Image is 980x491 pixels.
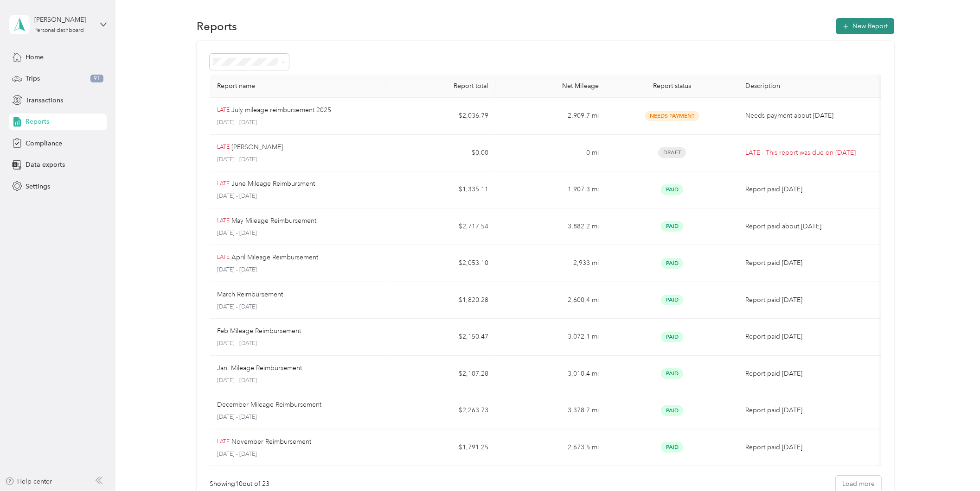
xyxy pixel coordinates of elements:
[645,111,699,121] span: Needs Payment
[496,135,606,172] td: 0 mi
[231,216,316,226] p: May Mileage Reimbursement
[661,405,683,416] span: Paid
[746,111,878,121] p: Needs payment about [DATE]
[661,258,683,269] span: Paid
[217,156,378,164] p: [DATE] - [DATE]
[217,106,230,114] p: LATE
[386,208,496,245] td: $2,717.54
[217,119,378,127] p: [DATE] - [DATE]
[217,180,230,188] p: LATE
[26,138,62,148] span: Compliance
[746,442,878,453] p: Report paid [DATE]
[386,98,496,135] td: $2,036.79
[386,392,496,429] td: $2,263.73
[661,442,683,453] span: Paid
[386,282,496,319] td: $1,820.28
[496,356,606,393] td: 3,010.4 mi
[217,363,302,373] p: Jan. Mileage Reimbursement
[217,217,230,225] p: LATE
[614,82,731,90] div: Report status
[496,75,606,98] th: Net Mileage
[217,303,378,311] p: [DATE] - [DATE]
[217,143,230,151] p: LATE
[746,258,878,268] p: Report paid [DATE]
[746,332,878,342] p: Report paid [DATE]
[217,192,378,201] p: [DATE] - [DATE]
[386,171,496,208] td: $1,335.11
[496,245,606,282] td: 2,933 mi
[746,369,878,379] p: Report paid [DATE]
[26,52,44,62] span: Home
[217,253,230,262] p: LATE
[217,340,378,348] p: [DATE] - [DATE]
[661,184,683,195] span: Paid
[928,439,980,491] iframe: Everlance-gr Chat Button Frame
[746,221,878,232] p: Report paid about [DATE]
[496,319,606,356] td: 3,072.1 mi
[217,326,301,336] p: Feb Mileage Reimbursement
[217,400,321,410] p: December Mileage Reimbursement
[661,368,683,379] span: Paid
[661,295,683,305] span: Paid
[496,282,606,319] td: 2,600.4 mi
[197,21,237,31] h1: Reports
[496,98,606,135] td: 2,909.7 mi
[231,252,318,263] p: April Mileage Reimbursement
[658,147,686,158] span: Draft
[217,290,283,300] p: March Reimbursement
[386,429,496,466] td: $1,791.25
[386,135,496,172] td: $0.00
[26,117,49,126] span: Reports
[217,377,378,385] p: [DATE] - [DATE]
[26,95,63,105] span: Transactions
[496,208,606,245] td: 3,882.2 mi
[746,148,878,158] p: LATE - This report was due on [DATE]
[217,229,378,238] p: [DATE] - [DATE]
[386,319,496,356] td: $2,150.47
[217,266,378,274] p: [DATE] - [DATE]
[217,450,378,459] p: [DATE] - [DATE]
[217,413,378,422] p: [DATE] - [DATE]
[661,332,683,342] span: Paid
[210,75,386,98] th: Report name
[746,184,878,195] p: Report paid [DATE]
[386,356,496,393] td: $2,107.28
[26,182,50,191] span: Settings
[496,392,606,429] td: 3,378.7 mi
[231,437,311,447] p: November Reimbursement
[34,28,84,33] div: Personal dashboard
[90,75,103,83] span: 91
[496,429,606,466] td: 2,673.5 mi
[34,15,92,25] div: [PERSON_NAME]
[217,438,230,446] p: LATE
[661,221,683,232] span: Paid
[5,477,52,486] button: Help center
[231,179,315,189] p: June Mileage Reimbursment
[210,479,269,489] div: Showing 10 out of 23
[746,295,878,305] p: Report paid [DATE]
[231,105,331,115] p: July mileage reimbursement 2025
[231,142,283,152] p: [PERSON_NAME]
[496,171,606,208] td: 1,907.3 mi
[26,160,65,170] span: Data exports
[738,75,885,98] th: Description
[386,75,496,98] th: Report total
[746,405,878,415] p: Report paid [DATE]
[836,18,894,34] button: New Report
[26,74,40,83] span: Trips
[386,245,496,282] td: $2,053.10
